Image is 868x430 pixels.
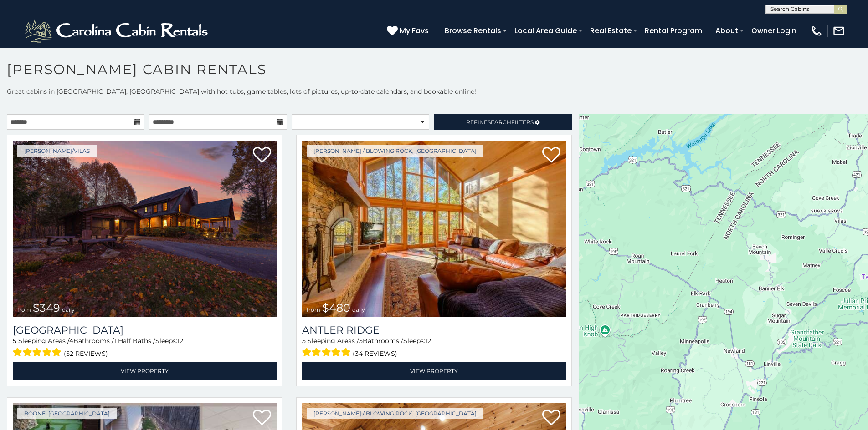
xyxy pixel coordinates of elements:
[307,306,320,313] span: from
[400,25,429,36] span: My Favs
[177,337,183,345] span: 12
[440,23,506,39] a: Browse Rentals
[13,336,277,359] div: Sleeping Areas / Bathrooms / Sleeps:
[17,408,117,419] a: Boone, [GEOGRAPHIC_DATA]
[359,337,363,345] span: 5
[17,145,97,157] a: [PERSON_NAME]/Vilas
[64,348,108,359] span: (52 reviews)
[302,337,306,345] span: 5
[322,301,350,314] span: $480
[466,119,534,126] span: Refine Filters
[13,141,277,317] a: Diamond Creek Lodge from $349 daily
[711,23,743,39] a: About
[13,362,277,380] a: View Property
[747,23,801,39] a: Owner Login
[13,141,277,317] img: Diamond Creek Lodge
[302,141,566,317] a: Antler Ridge from $480 daily
[302,141,566,317] img: Antler Ridge
[307,408,483,419] a: [PERSON_NAME] / Blowing Rock, [GEOGRAPHIC_DATA]
[62,306,75,313] span: daily
[434,114,571,130] a: RefineSearchFilters
[17,306,31,313] span: from
[13,337,16,345] span: 5
[542,146,560,165] a: Add to favorites
[387,25,431,37] a: My Favs
[13,324,277,336] a: [GEOGRAPHIC_DATA]
[114,337,155,345] span: 1 Half Baths /
[488,119,511,126] span: Search
[640,23,707,39] a: Rental Program
[23,17,212,45] img: White-1-2.png
[302,324,566,336] a: Antler Ridge
[542,409,560,428] a: Add to favorites
[69,337,73,345] span: 4
[425,337,431,345] span: 12
[302,362,566,380] a: View Property
[33,301,60,314] span: $349
[353,348,397,359] span: (34 reviews)
[253,146,271,165] a: Add to favorites
[810,25,823,37] img: phone-regular-white.png
[253,409,271,428] a: Add to favorites
[13,324,277,336] h3: Diamond Creek Lodge
[832,25,845,37] img: mail-regular-white.png
[352,306,365,313] span: daily
[307,145,483,157] a: [PERSON_NAME] / Blowing Rock, [GEOGRAPHIC_DATA]
[302,336,566,359] div: Sleeping Areas / Bathrooms / Sleeps:
[510,23,581,39] a: Local Area Guide
[586,23,636,39] a: Real Estate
